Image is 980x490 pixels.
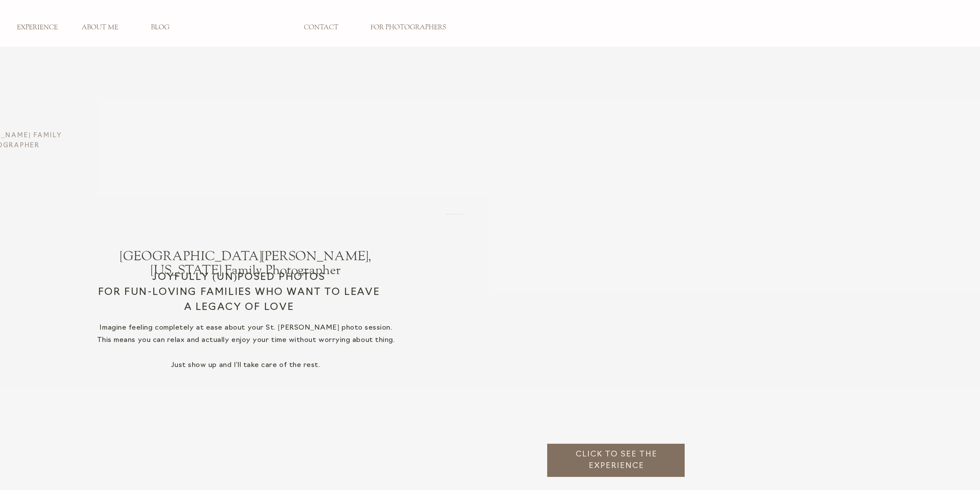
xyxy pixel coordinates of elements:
[296,24,347,32] a: CONTACT
[109,249,383,270] h1: [GEOGRAPHIC_DATA][PERSON_NAME], [US_STATE] Family Photographer
[93,270,385,312] h2: JOYFULLY (UN)POSED PHOTOS For fun-loving families who want to leave a legacy of love
[550,449,682,475] a: Click to see the experience
[74,24,125,32] a: ABOUT ME
[446,214,464,222] h3: St. [PERSON_NAME] Family PHotographer
[135,24,186,32] a: BLOG
[365,24,451,32] a: FOR PHOTOGRAPHERS
[96,322,395,379] p: Imagine feeling completely at ease about your St. [PERSON_NAME] photo session. This means you can...
[12,24,63,32] a: EXPERIENCE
